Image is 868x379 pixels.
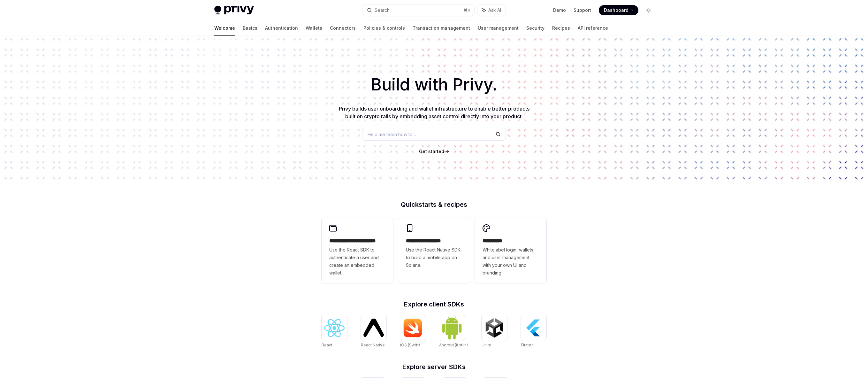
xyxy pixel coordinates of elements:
[368,131,416,138] span: Help me learn how to…
[322,201,546,208] h2: Quickstarts & recipes
[363,319,384,337] img: React Native
[553,7,566,13] a: Demo
[361,343,385,347] span: React Native
[306,20,322,36] a: Wallets
[406,246,462,269] span: Use the React Native SDK to build a mobile app on Solana.
[265,20,298,36] a: Authentication
[488,7,501,13] span: Ask AI
[214,20,235,36] a: Welcome
[324,319,345,337] img: React
[477,4,506,16] button: Ask AI
[574,7,591,13] a: Support
[419,148,444,155] a: Get started
[362,4,474,16] button: Search...⌘K
[483,246,539,277] span: Whitelabel login, wallets, and user management with your own UI and branding.
[599,5,638,15] a: Dashboard
[526,20,544,36] a: Security
[339,105,529,120] span: Privy builds user onboarding and wallet infrastructure to enable better products built on crypto ...
[400,343,420,347] span: iOS (Swift)
[552,20,570,36] a: Recipes
[329,246,385,277] span: Use the React SDK to authenticate a user and create an embedded wallet.
[478,20,519,36] a: User management
[322,315,347,348] a: ReactReact
[442,316,462,340] img: Android (Kotlin)
[439,315,468,348] a: Android (Kotlin)Android (Kotlin)
[521,343,533,347] span: Flutter
[403,318,423,337] img: iOS (Swift)
[400,315,426,348] a: iOS (Swift)iOS (Swift)
[419,149,444,154] span: Get started
[464,8,470,13] span: ⌘ K
[604,7,628,13] span: Dashboard
[322,343,332,347] span: React
[484,318,505,338] img: Unity
[523,318,544,338] img: Flutter
[475,218,546,283] a: **** *****Whitelabel login, wallets, and user management with your own UI and branding.
[375,6,392,14] div: Search...
[578,20,608,36] a: API reference
[482,343,491,347] span: Unity
[482,315,507,348] a: UnityUnity
[363,20,405,36] a: Policies & controls
[413,20,470,36] a: Transaction management
[330,20,356,36] a: Connectors
[214,6,254,15] img: light logo
[243,20,257,36] a: Basics
[398,218,470,283] a: **** **** **** ***Use the React Native SDK to build a mobile app on Solana.
[521,315,546,348] a: FlutterFlutter
[361,315,386,348] a: React NativeReact Native
[322,364,546,370] h2: Explore server SDKs
[439,343,468,347] span: Android (Kotlin)
[643,5,654,15] button: Toggle dark mode
[322,301,546,307] h2: Explore client SDKs
[10,72,858,97] h1: Build with Privy.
